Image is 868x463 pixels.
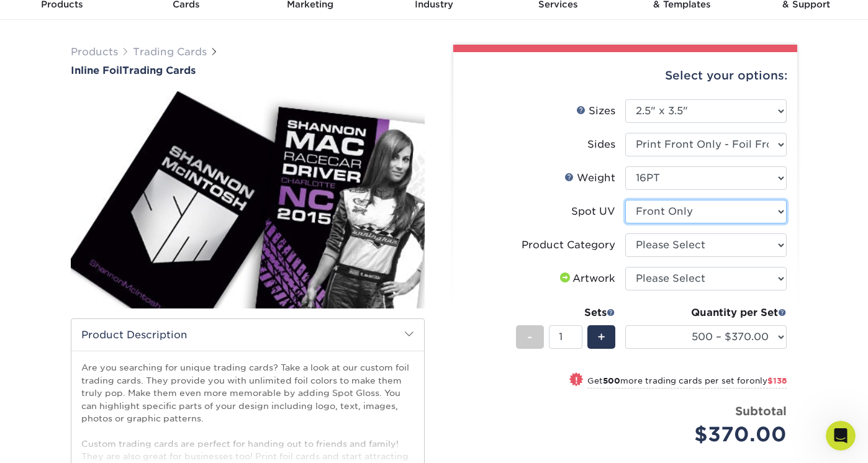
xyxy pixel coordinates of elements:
[558,271,615,286] div: Artwork
[133,46,207,58] a: Trading Cards
[576,104,615,119] div: Sizes
[575,374,578,387] span: !
[20,79,93,89] b: [DATE] Holiday
[20,176,194,225] div: Please utilize our chat feature if you have questions about your order or products. We look forwa...
[3,425,106,459] iframe: Google Customer Reviews
[71,319,424,351] h2: Product Description
[10,71,204,269] div: [DATE] HolidayPrimoprint will be closed [DATE], for [DATE]. This day will not count towards produ...
[749,376,787,385] span: only
[209,363,230,383] button: Send a message…
[735,404,787,418] strong: Subtotal
[20,98,187,169] b: Primoprint will be closed [DATE], for [DATE]. This day will not count towards production timing, ...
[20,231,194,244] div: Customer Service Hours;
[189,368,199,378] button: Emoji picker
[194,5,218,29] button: Home
[71,65,425,76] a: Inline FoilTrading Cards
[105,16,183,28] p: Back in 30 minutes
[20,249,194,262] div: 9am-5pm EST, [DATE]-[DATE]
[20,300,228,331] input: Your email
[564,171,615,186] div: Weight
[597,328,605,346] span: +
[218,5,240,27] div: Close
[71,46,118,58] a: Products
[463,52,787,99] div: Select your options:
[625,305,787,320] div: Quantity per Set
[13,332,235,353] textarea: Message…
[826,421,856,451] iframe: Intercom live chat
[571,204,615,219] div: Spot UV
[522,238,615,253] div: Product Category
[527,328,533,346] span: -
[767,376,787,385] span: $138
[71,78,425,322] img: Inline Foil 01
[20,272,88,279] div: Support • 1m ago
[603,376,620,385] strong: 500
[587,137,615,152] div: Sides
[10,71,238,297] div: Support says…
[71,65,122,76] span: Inline Foil
[635,420,787,449] div: $370.00
[516,305,615,320] div: Sets
[587,376,787,389] small: Get more trading cards per set for
[71,65,425,76] h1: Trading Cards
[95,6,148,16] h1: Primoprint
